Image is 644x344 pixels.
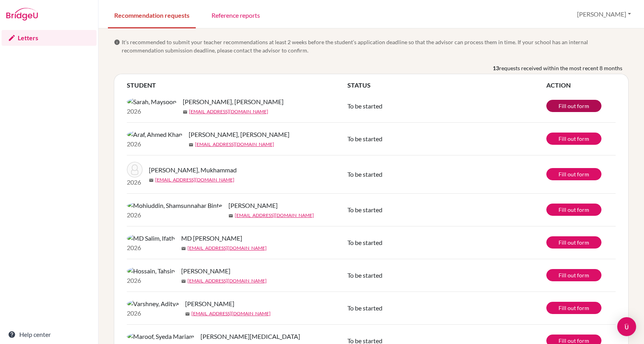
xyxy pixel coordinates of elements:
[347,206,382,213] span: To be started
[189,108,268,115] a: [EMAIL_ADDRESS][DOMAIN_NAME]
[127,97,176,107] img: Sarah, Maysoon
[149,178,154,183] span: mail
[347,170,382,178] span: To be started
[127,130,182,139] img: Araf, Ahmed Khan
[189,130,290,139] span: [PERSON_NAME], [PERSON_NAME]
[228,213,233,218] span: mail
[181,279,186,284] span: mail
[127,107,176,116] p: 2026
[493,64,499,72] b: 13
[546,204,601,216] a: Fill out form
[499,64,622,72] span: requests received within the most recent 8 months
[189,142,193,147] span: mail
[617,317,636,336] div: Open Intercom Messenger
[347,271,382,279] span: To be started
[347,239,382,246] span: To be started
[546,302,601,314] a: Fill out form
[187,277,267,284] a: [EMAIL_ADDRESS][DOMAIN_NAME]
[187,245,267,252] a: [EMAIL_ADDRESS][DOMAIN_NAME]
[6,8,38,21] img: Bridge-U
[127,299,179,308] img: Varshney, Aditya
[181,246,186,251] span: mail
[181,266,230,276] span: [PERSON_NAME]
[185,299,234,308] span: [PERSON_NAME]
[195,141,274,148] a: [EMAIL_ADDRESS][DOMAIN_NAME]
[546,133,601,145] a: Fill out form
[183,97,284,107] span: [PERSON_NAME], [PERSON_NAME]
[155,176,234,183] a: [EMAIL_ADDRESS][DOMAIN_NAME]
[546,80,616,90] th: ACTION
[127,139,182,149] p: 2026
[546,168,601,180] a: Fill out form
[149,165,237,175] span: [PERSON_NAME], Mukhammad
[573,7,635,22] button: [PERSON_NAME]
[347,304,382,312] span: To be started
[127,308,179,318] p: 2026
[546,269,601,281] a: Fill out form
[122,38,629,54] span: It’s recommended to submit your teacher recommendations at least 2 weeks before the student’s app...
[127,210,222,220] p: 2026
[235,212,314,219] a: [EMAIL_ADDRESS][DOMAIN_NAME]
[228,201,278,210] span: [PERSON_NAME]
[108,1,196,28] a: Recommendation requests
[347,102,382,110] span: To be started
[183,110,187,114] span: mail
[127,80,347,90] th: STUDENT
[127,266,175,276] img: Hossain, Tahsin
[205,1,266,28] a: Reference reports
[546,100,601,112] a: Fill out form
[127,243,175,252] p: 2026
[2,327,97,342] a: Help center
[347,135,382,142] span: To be started
[127,162,143,178] img: Sagdullaev, Mukhammad
[185,312,190,316] span: mail
[114,39,120,45] span: info
[127,276,175,285] p: 2026
[347,80,546,90] th: STATUS
[546,236,601,249] a: Fill out form
[200,332,300,341] span: [PERSON_NAME][MEDICAL_DATA]
[127,178,143,187] p: 2026
[181,234,242,243] span: MD [PERSON_NAME]
[191,310,271,317] a: [EMAIL_ADDRESS][DOMAIN_NAME]
[127,201,222,210] img: Mohiuddin, Shamsunnahar Binte
[127,332,194,341] img: Maroof, Syeda Mariam
[2,30,97,46] a: Letters
[127,234,175,243] img: MD Salim, Ifath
